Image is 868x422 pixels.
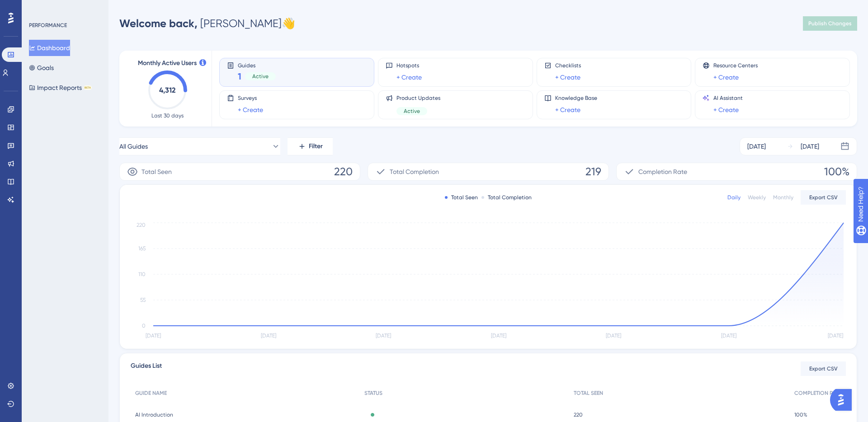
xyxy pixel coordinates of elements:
span: Publish Changes [808,20,852,27]
tspan: 55 [140,297,146,303]
div: [DATE] [801,141,819,152]
span: Total Seen [142,166,172,177]
tspan: [DATE] [606,333,621,339]
span: Need Help? [21,2,57,13]
tspan: [DATE] [146,333,161,339]
div: Weekly [748,194,766,201]
span: Active [404,108,420,115]
button: Dashboard [29,40,70,56]
div: [DATE] [747,141,766,152]
button: Publish Changes [803,16,857,31]
span: Checklists [555,62,581,69]
div: Total Completion [481,194,532,201]
a: + Create [713,104,739,115]
button: Impact ReportsBETA [29,80,92,96]
tspan: 220 [137,222,146,228]
span: Export CSV [809,365,838,372]
span: TOTAL SEEN [574,389,603,397]
span: Hotspots [396,62,422,69]
tspan: [DATE] [376,333,391,339]
span: Welcome back, [119,17,198,30]
button: Goals [29,60,54,76]
span: 219 [585,164,601,179]
div: [PERSON_NAME] 👋 [119,16,295,31]
span: AI Assistant [713,94,743,102]
span: Surveys [238,94,263,102]
tspan: [DATE] [491,333,506,339]
span: STATUS [364,389,382,397]
span: Guides [238,62,276,68]
span: Product Updates [396,94,440,102]
span: Active [252,73,269,80]
tspan: 0 [142,323,146,329]
span: All Guides [119,141,148,152]
span: 100% [794,411,807,418]
button: Filter [288,137,333,155]
tspan: 110 [138,271,146,277]
div: Daily [727,194,741,201]
span: 220 [574,411,583,418]
a: + Create [713,72,739,83]
span: 1 [238,70,241,83]
span: Monthly Active Users [138,58,197,69]
span: Guides List [131,361,162,377]
tspan: [DATE] [721,333,736,339]
span: 220 [334,164,353,179]
tspan: 165 [138,245,146,252]
a: + Create [396,72,422,83]
span: Knowledge Base [555,94,597,102]
button: Export CSV [801,361,846,376]
span: Filter [309,141,323,152]
span: Total Completion [390,166,439,177]
div: PERFORMANCE [29,22,67,29]
span: Completion Rate [638,166,687,177]
text: 4,312 [159,86,175,94]
button: Export CSV [801,190,846,205]
tspan: [DATE] [828,333,843,339]
a: + Create [238,104,263,115]
span: COMPLETION RATE [794,389,841,397]
div: Monthly [773,194,793,201]
div: Total Seen [445,194,478,201]
span: Last 30 days [151,112,184,119]
span: AI Introduction [135,411,173,418]
span: GUIDE NAME [135,389,167,397]
a: + Create [555,72,580,83]
span: Resource Centers [713,62,758,69]
tspan: [DATE] [261,333,276,339]
div: BETA [84,85,92,90]
button: All Guides [119,137,280,155]
a: + Create [555,104,580,115]
span: Export CSV [809,194,838,201]
iframe: UserGuiding AI Assistant Launcher [830,386,857,413]
span: 100% [824,164,849,179]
